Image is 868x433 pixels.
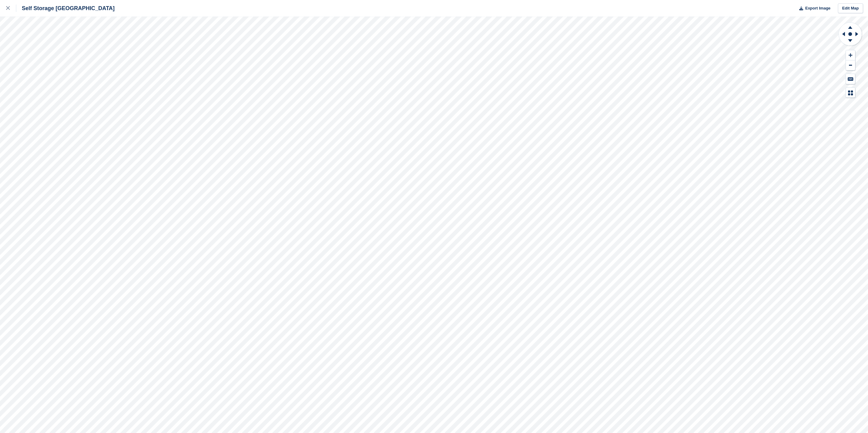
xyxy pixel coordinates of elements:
[16,5,115,12] div: Self Storage [GEOGRAPHIC_DATA]
[846,60,855,71] button: Zoom Out
[846,88,855,98] button: Map Legend
[805,5,830,11] span: Export Image
[838,3,863,13] a: Edit Map
[846,74,855,84] button: Keyboard Shortcuts
[846,50,855,60] button: Zoom In
[796,3,831,13] button: Export Image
